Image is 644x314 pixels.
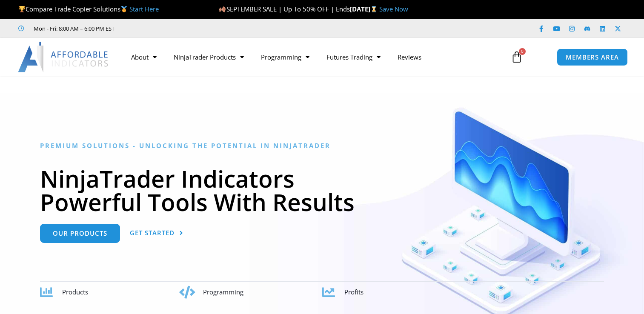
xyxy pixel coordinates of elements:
iframe: Customer reviews powered by Trustpilot [126,24,254,33]
img: 🍂 [219,6,226,12]
h1: NinjaTrader Indicators Powerful Tools With Results [40,167,604,214]
a: Programming [252,47,318,67]
span: 0 [519,48,526,55]
a: Get Started [130,224,183,243]
span: MEMBERS AREA [566,54,619,60]
span: Compare Trade Copier Solutions [18,5,159,13]
a: MEMBERS AREA [557,49,628,66]
a: 0 [498,45,535,69]
a: Reviews [389,47,430,67]
span: SEPTEMBER SALE | Up To 50% OFF | Ends [219,5,349,13]
img: 🏆 [19,6,25,12]
span: Programming [203,288,243,296]
a: Our Products [40,224,120,243]
img: 🥇 [121,6,127,12]
img: ⌛ [371,6,377,12]
a: Futures Trading [318,47,389,67]
a: NinjaTrader Products [165,47,252,67]
span: Profits [344,288,364,296]
strong: [DATE] [350,5,379,13]
a: Start Here [129,5,159,13]
nav: Menu [123,47,503,67]
img: LogoAI | Affordable Indicators – NinjaTrader [18,42,109,72]
a: Save Now [379,5,408,13]
span: Our Products [53,230,107,237]
h6: Premium Solutions - Unlocking the Potential in NinjaTrader [40,142,604,150]
span: Get Started [130,230,175,236]
a: About [123,47,165,67]
span: Products [62,288,88,296]
span: Mon - Fri: 8:00 AM – 6:00 PM EST [31,23,114,34]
